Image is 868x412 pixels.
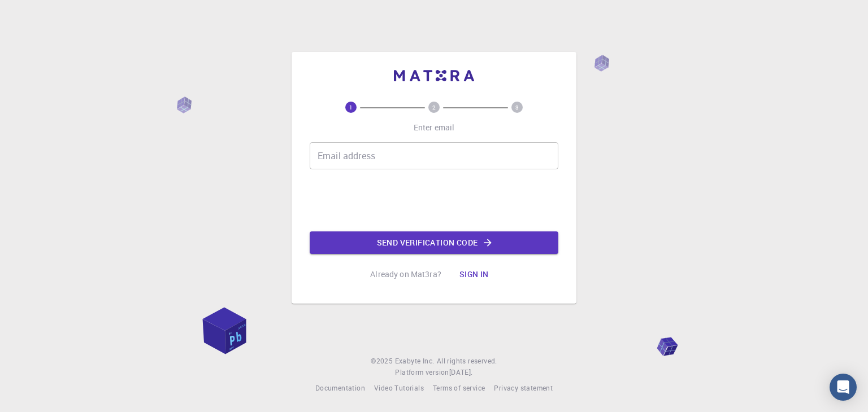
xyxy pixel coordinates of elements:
[449,367,473,378] a: [DATE].
[515,103,519,111] text: 3
[414,122,455,133] p: Enter email
[310,231,558,254] button: Send verification code
[449,367,473,376] span: [DATE] .
[450,263,498,286] button: Sign in
[830,374,857,401] div: Open Intercom Messenger
[374,383,424,394] a: Video Tutorials
[395,356,435,365] span: Exabyte Inc.
[437,356,497,367] span: All rights reserved.
[315,383,365,392] span: Documentation
[433,383,485,392] span: Terms of service
[395,367,449,378] span: Platform version
[433,383,485,394] a: Terms of service
[432,103,436,111] text: 2
[494,383,553,392] span: Privacy statement
[315,383,365,394] a: Documentation
[371,356,394,367] span: © 2025
[395,356,435,367] a: Exabyte Inc.
[348,178,520,222] iframe: reCAPTCHA
[370,269,441,280] p: Already on Mat3ra?
[349,103,353,111] text: 1
[494,383,553,394] a: Privacy statement
[374,383,424,392] span: Video Tutorials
